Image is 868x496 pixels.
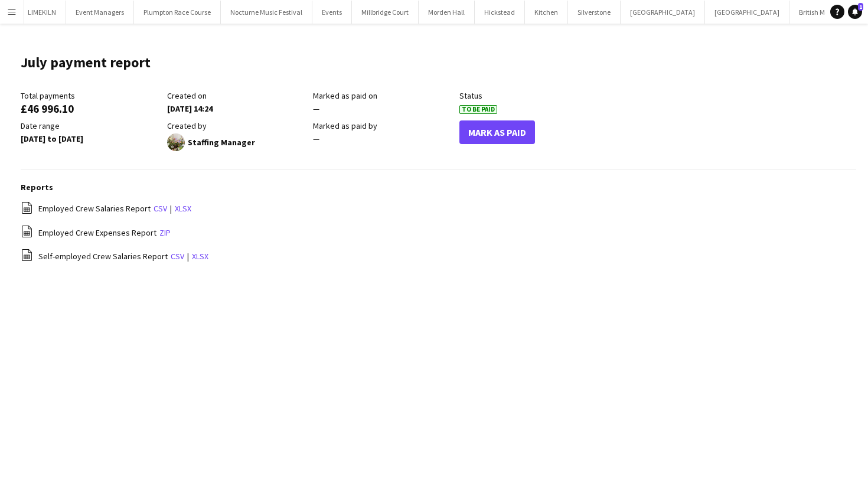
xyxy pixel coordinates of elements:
[789,1,864,24] button: British Motor Show
[475,1,525,24] button: Hickstead
[21,54,151,71] h1: July payment report
[313,103,319,114] span: —
[313,120,453,131] div: Marked as paid by
[21,201,856,216] div: |
[705,1,789,24] button: [GEOGRAPHIC_DATA]
[38,227,156,238] span: Employed Crew Expenses Report
[621,1,705,24] button: [GEOGRAPHIC_DATA]
[419,1,475,24] button: Morden Hall
[38,203,151,214] span: Employed Crew Salaries Report
[352,1,419,24] button: Millbridge Court
[21,90,161,101] div: Total payments
[171,251,184,262] a: csv
[154,203,167,214] a: csv
[175,203,191,214] a: xlsx
[21,249,856,263] div: |
[167,120,308,131] div: Created by
[134,1,221,24] button: Plumpton Race Course
[221,1,312,24] button: Nocturne Music Festival
[459,105,497,114] span: To Be Paid
[21,120,161,131] div: Date range
[167,103,308,114] div: [DATE] 14:24
[38,251,168,262] span: Self-employed Crew Salaries Report
[159,227,171,238] a: zip
[66,1,134,24] button: Event Managers
[192,251,208,262] a: xlsx
[459,120,535,144] button: Mark As Paid
[313,90,453,101] div: Marked as paid on
[312,1,352,24] button: Events
[21,182,856,192] h3: Reports
[21,133,161,144] div: [DATE] to [DATE]
[167,90,308,101] div: Created on
[18,1,66,24] button: LIMEKILN
[858,3,863,11] span: 1
[21,103,161,114] div: £46 996.10
[525,1,568,24] button: Kitchen
[167,133,308,151] div: Staffing Manager
[313,133,319,144] span: —
[848,5,862,19] a: 1
[459,90,600,101] div: Status
[568,1,621,24] button: Silverstone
